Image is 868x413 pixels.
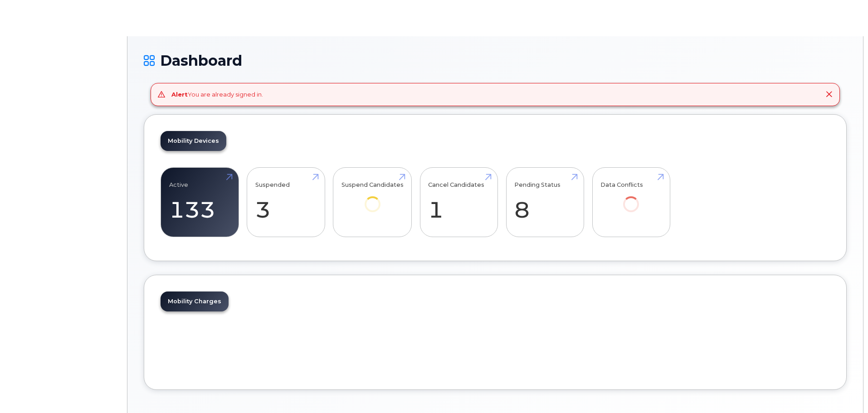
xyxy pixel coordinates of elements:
a: Suspended 3 [255,172,317,232]
a: Pending Status 8 [514,172,575,232]
a: Active 133 [169,172,230,232]
a: Cancel Candidates 1 [428,172,489,232]
a: Mobility Devices [161,131,226,151]
h1: Dashboard [144,53,847,68]
a: Data Conflicts [600,172,662,224]
div: You are already signed in. [171,90,263,99]
a: Suspend Candidates [341,172,404,224]
a: Mobility Charges [161,292,229,311]
strong: Alert [171,91,188,98]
